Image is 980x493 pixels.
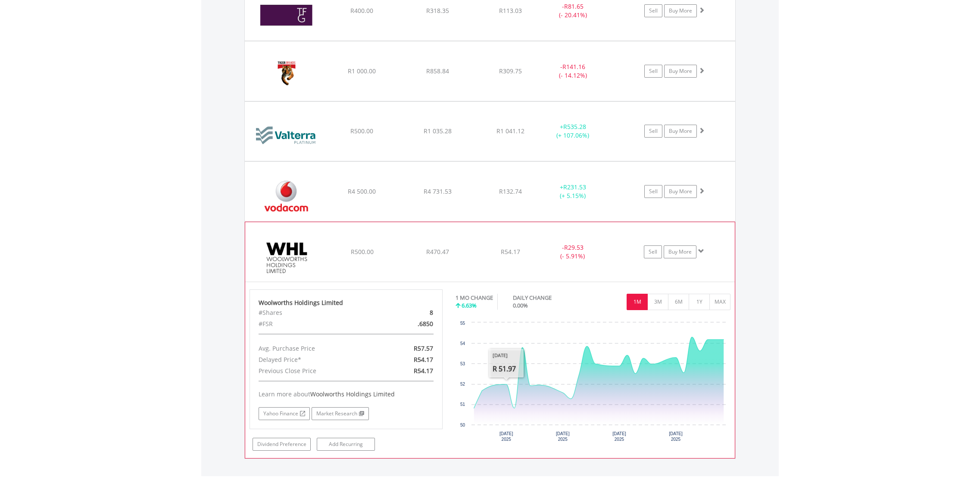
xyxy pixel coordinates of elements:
[499,431,513,442] text: [DATE] 2025
[513,294,582,302] div: DAILY CHANGE
[460,423,465,427] text: 50
[456,318,730,448] svg: Interactive chart
[249,113,323,159] img: EQU.ZA.VAL.png
[259,298,434,307] div: Woolworths Holdings Limited
[644,125,662,138] a: Sell
[499,6,522,15] span: R113.03
[664,65,697,78] a: Buy More
[668,294,689,310] button: 6M
[259,407,310,420] a: Yahoo Finance
[644,245,662,258] a: Sell
[460,341,465,346] text: 54
[424,127,452,135] span: R1 035.28
[252,318,377,330] div: #FSR
[456,318,731,448] div: Chart. Highcharts interactive chart.
[556,431,570,442] text: [DATE] 2025
[499,67,522,75] span: R309.75
[627,294,648,310] button: 1M
[414,367,433,375] span: R54.17
[612,431,626,442] text: [DATE] 2025
[252,307,377,318] div: #Shares
[259,390,434,399] div: Learn more about
[253,438,311,451] a: Dividend Preference
[460,321,465,326] text: 55
[540,243,605,261] div: - (- 5.91%)
[664,4,697,17] a: Buy More
[426,248,449,256] span: R470.47
[250,233,324,279] img: EQU.ZA.WHL.png
[540,63,605,80] div: - (- 14.12%)
[540,122,605,140] div: + (+ 107.06%)
[426,6,449,15] span: R318.35
[348,67,376,75] span: R1 000.00
[350,127,373,135] span: R500.00
[414,355,433,364] span: R54.17
[312,407,369,420] a: Market Research
[377,318,440,330] div: .6850
[564,243,584,251] span: R29.53
[562,63,585,71] span: R141.16
[456,294,493,302] div: 1 MO CHANGE
[513,301,528,309] span: 0.00%
[249,173,323,219] img: EQU.ZA.VOD.png
[348,187,376,195] span: R4 500.00
[462,301,477,309] span: 6.63%
[499,187,522,195] span: R132.74
[564,2,584,10] span: R81.65
[310,390,395,398] span: Woolworths Holdings Limited
[460,382,465,386] text: 52
[664,245,696,258] a: Buy More
[664,185,697,198] a: Buy More
[414,344,433,352] span: R57.57
[669,431,683,442] text: [DATE] 2025
[252,354,377,365] div: Delayed Price*
[689,294,710,310] button: 1Y
[709,294,730,310] button: MAX
[424,187,452,195] span: R4 731.53
[252,343,377,354] div: Avg. Purchase Price
[540,2,605,19] div: - (- 20.41%)
[460,402,465,407] text: 51
[426,67,449,75] span: R858.84
[647,294,668,310] button: 3M
[351,248,374,256] span: R500.00
[563,122,586,131] span: R535.28
[644,65,662,78] a: Sell
[644,185,662,198] a: Sell
[377,307,440,318] div: 8
[350,6,373,15] span: R400.00
[460,361,465,366] text: 53
[563,183,586,191] span: R231.53
[317,438,375,451] a: Add Recurring
[249,52,323,99] img: EQU.ZA.TBS.png
[664,125,697,138] a: Buy More
[501,248,520,256] span: R54.17
[644,4,662,17] a: Sell
[540,183,605,200] div: + (+ 5.15%)
[252,365,377,377] div: Previous Close Price
[496,127,524,135] span: R1 041.12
